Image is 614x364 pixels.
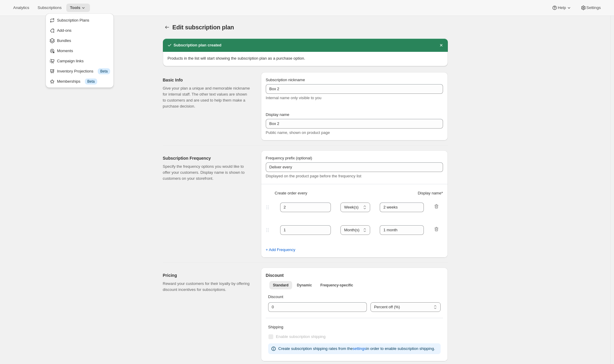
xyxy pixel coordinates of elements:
button: Inventory Projections [47,66,112,76]
span: Standard [273,283,289,288]
div: Memberships [57,78,110,84]
span: Edit subscription plan [172,24,234,31]
span: Display name * [418,190,443,196]
button: Analytics [10,4,33,12]
h2: Subscription Frequency [163,155,251,161]
p: Discount [268,294,441,300]
span: Tools [70,5,80,10]
button: Subscription Plans [47,15,112,25]
button: Subscription plans [163,23,171,31]
span: Analytics [13,5,29,10]
span: Settings [586,5,601,10]
button: Bundles [47,36,112,45]
input: Subscribe & Save [266,119,443,129]
div: Inventory Projections [57,68,110,74]
button: Memberships [47,76,112,86]
span: Display name [266,112,289,117]
p: Reward your customers for their loyalty by offering discount incentives for subscriptions. [163,281,251,293]
span: Dynamic [297,283,312,288]
p: Give your plan a unique and memorable nickname for internal staff. The other text values are show... [163,85,251,109]
h2: Basic Info [163,77,251,83]
button: Settings [577,4,604,12]
span: Frequency-specific [320,283,353,288]
span: Moments [57,49,73,53]
button: Tools [66,4,90,12]
span: Campaign links [57,59,84,63]
span: Create subscription shipping rates from the in order to enable subscription shipping. [278,346,435,351]
span: Displayed on the product page before the frequency list [266,174,361,178]
input: 1 month [380,203,424,212]
span: Enable subscription shipping [276,334,326,339]
button: Campaign links [47,56,112,66]
span: Beta [87,79,95,84]
span: Create order every [275,190,307,196]
span: Subscription Plans [57,18,89,22]
button: + Add Frequency [262,245,299,255]
button: Help [548,4,575,12]
input: Subscribe & Save [266,84,443,94]
span: Beta [100,69,108,74]
span: Add-ons [57,28,71,33]
h2: Discount [266,272,443,278]
span: + Add Frequency [266,247,295,253]
span: Public name, shown on product page [266,130,330,135]
span: Subscription nickname [266,78,305,82]
span: Subscriptions [37,5,61,10]
span: Help [558,5,566,10]
p: Shipping [268,324,441,330]
span: Internal name only visible to you [266,96,322,100]
input: Deliver every [266,162,443,172]
input: 10 [268,302,358,312]
button: Add-ons [47,25,112,35]
button: Dismiss notification [437,41,445,49]
h2: Subscription plan created [174,42,222,48]
button: Moments [47,46,112,55]
p: Specify the frequency options you would like to offer your customers. Display name is shown to cu... [163,164,251,182]
h2: Pricing [163,272,251,278]
button: Subscriptions [34,4,65,12]
button: settings [349,344,370,354]
span: Bundles [57,38,71,43]
input: 1 month [380,225,424,235]
p: Products in the list will start showing the subscription plan as a purchase option. [168,55,443,61]
span: settings [353,346,366,352]
span: Frequency prefix (optional) [266,156,312,160]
